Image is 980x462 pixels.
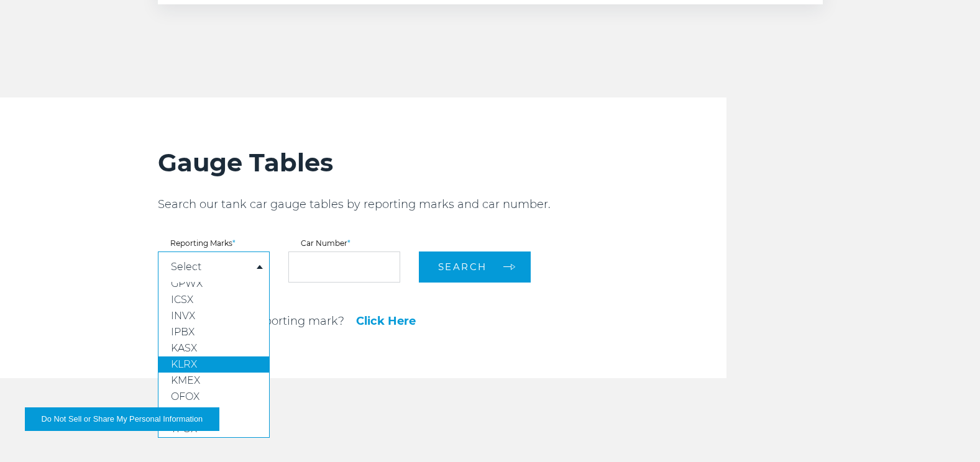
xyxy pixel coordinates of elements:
[356,315,416,327] a: Click Here
[25,407,219,431] button: Do Not Sell or Share My Personal Information
[171,342,197,354] span: KASX
[171,278,203,289] span: GPWX
[158,292,269,308] a: ICSX
[158,340,269,356] a: KASX
[171,262,201,272] a: Select
[171,374,200,386] span: KMEX
[419,251,531,283] button: Search arrow arrow
[918,402,980,462] iframe: Chat Widget
[171,326,195,338] span: IPBX
[171,391,199,402] span: OFOX
[158,240,270,247] label: Reporting Marks
[438,261,487,273] span: Search
[158,389,269,405] a: OFOX
[158,147,726,178] h2: Gauge Tables
[158,405,269,421] a: RKBX
[158,276,269,292] a: GPWX
[158,308,269,324] a: INVX
[158,373,269,389] a: KMEX
[158,197,726,212] p: Search our tank car gauge tables by reporting marks and car number.
[158,356,269,373] a: KLRX
[171,407,199,419] span: RKBX
[288,240,400,247] label: Car Number
[171,294,193,306] span: ICSX
[171,310,195,322] span: INVX
[158,324,269,340] a: IPBX
[171,358,197,370] span: KLRX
